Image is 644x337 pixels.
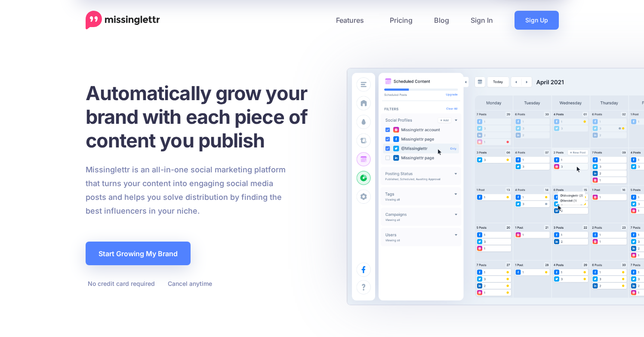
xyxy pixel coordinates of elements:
[423,11,460,30] a: Blog
[86,163,286,218] p: Missinglettr is an all-in-one social marketing platform that turns your content into engaging soc...
[460,11,504,30] a: Sign In
[515,11,559,30] a: Sign Up
[379,11,423,30] a: Pricing
[166,278,212,289] li: Cancel anytime
[86,81,329,152] h1: Automatically grow your brand with each piece of content you publish
[325,11,379,30] a: Features
[86,242,191,265] a: Start Growing My Brand
[86,278,155,289] li: No credit card required
[86,11,160,30] a: Home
